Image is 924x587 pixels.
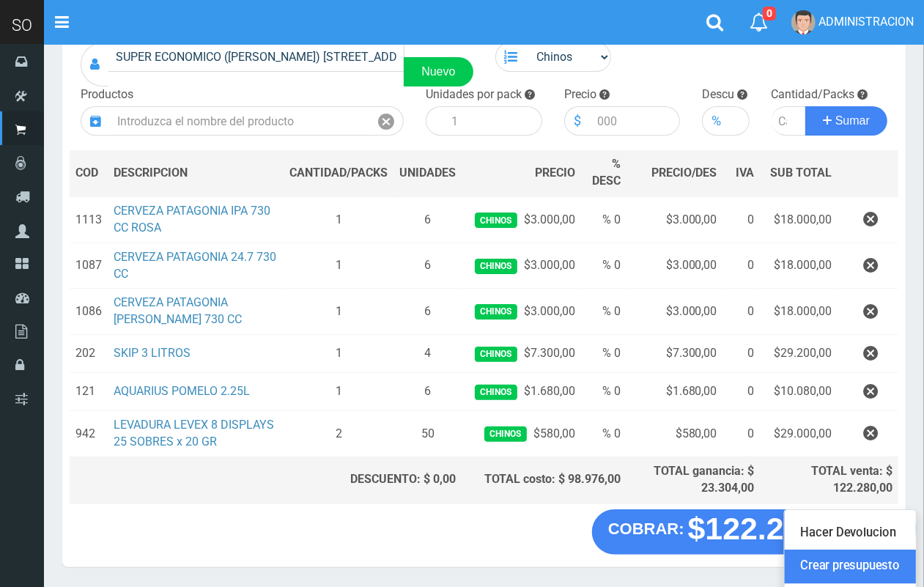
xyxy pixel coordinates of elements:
[393,373,462,411] td: 6
[284,150,393,196] th: CANTIDAD/PACKS
[763,7,776,21] span: 0
[284,373,393,411] td: 1
[772,86,855,103] label: Cantidad/Packs
[70,373,108,411] td: 121
[284,335,393,373] td: 1
[608,520,684,537] strong: COBRAR:
[475,304,517,320] span: Chinos
[723,243,761,289] td: 0
[393,243,462,289] td: 6
[404,57,473,86] a: Nuevo
[70,150,108,196] th: COD
[723,411,761,457] td: 0
[70,335,108,373] td: 202
[284,196,393,243] td: 1
[393,196,462,243] td: 6
[736,166,754,180] span: IVA
[723,335,761,373] td: 0
[475,213,517,228] span: Chinos
[723,289,761,335] td: 0
[702,106,730,136] div: %
[723,196,761,243] td: 0
[627,411,722,457] td: $580,00
[723,373,761,411] td: 0
[70,289,108,335] td: 1086
[760,335,838,373] td: $29.200,00
[393,335,462,373] td: 4
[475,259,517,274] span: Chinos
[108,43,404,72] input: Consumidor Final
[114,418,274,448] a: LEVADURA LEVEX 8 DISPLAYS 25 SOBRES x 20 GR
[627,335,722,373] td: $7.300,00
[760,373,838,411] td: $10.080,00
[114,295,242,326] a: CERVEZA PATAGONIA [PERSON_NAME] 730 CC
[632,463,754,497] div: TOTAL ganancia: $ 23.304,00
[289,471,456,488] div: DESCUENTO: $ 0,00
[70,196,108,243] td: 1113
[760,289,838,335] td: $18.000,00
[467,471,621,488] div: TOTAL costo: $ 98.976,00
[702,86,734,103] label: Descu
[475,347,517,362] span: Chinos
[114,250,276,281] a: CERVEZA PATAGONIA 24.7 730 CC
[393,289,462,335] td: 6
[462,243,581,289] td: $3.000,00
[627,243,722,289] td: $3.000,00
[462,335,581,373] td: $7.300,00
[592,509,879,555] button: COBRAR: $122.280,00
[284,411,393,457] td: 2
[462,373,581,411] td: $1.680,00
[114,346,191,360] a: SKIP 3 LITROS
[564,86,596,103] label: Precio
[393,411,462,457] td: 50
[785,550,916,583] a: Crear presupuesto
[582,243,627,289] td: % 0
[114,384,250,398] a: AQUARIUS POMELO 2.25L
[835,114,870,127] span: Sumar
[284,243,393,289] td: 1
[426,86,522,103] label: Unidades por pack
[805,106,887,136] button: Sumar
[582,373,627,411] td: % 0
[81,86,133,103] label: Productos
[582,289,627,335] td: % 0
[582,335,627,373] td: % 0
[785,517,916,550] a: Hacer Devolucion
[627,289,722,335] td: $3.000,00
[582,196,627,243] td: % 0
[284,289,393,335] td: 1
[760,411,838,457] td: $29.000,00
[70,243,108,289] td: 1087
[484,427,526,442] span: Chinos
[444,106,542,136] input: 1
[590,106,681,136] input: 000
[770,165,832,182] span: SUB TOTAL
[110,106,369,136] input: Introduzca el nombre del producto
[766,463,892,497] div: TOTAL venta: $ 122.280,00
[536,165,576,182] span: PRECIO
[818,15,914,29] span: ADMINISTRACION
[393,150,462,196] th: UNIDADES
[582,411,627,457] td: % 0
[730,106,749,136] input: 000
[475,385,517,400] span: Chinos
[135,166,188,180] span: CRIPCION
[114,204,270,235] a: CERVEZA PATAGONIA IPA 730 CC ROSA
[108,150,284,196] th: DES
[772,106,807,136] input: Cantidad
[627,196,722,243] td: $3.000,00
[462,411,581,457] td: $580,00
[564,106,590,136] div: $
[760,243,838,289] td: $18.000,00
[760,196,838,243] td: $18.000,00
[462,289,581,335] td: $3.000,00
[688,511,863,545] strong: $122.280,00
[462,196,581,243] td: $3.000,00
[627,373,722,411] td: $1.680,00
[70,411,108,457] td: 942
[791,10,816,34] img: User Image
[651,166,717,180] span: PRECIO/DES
